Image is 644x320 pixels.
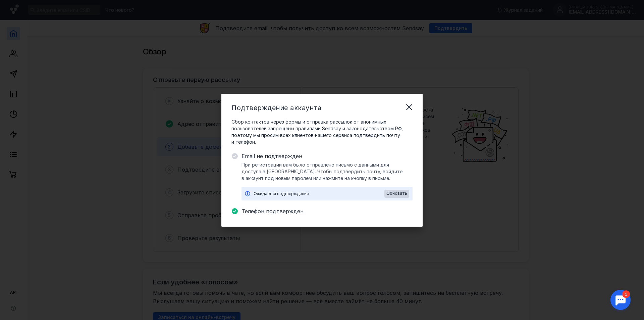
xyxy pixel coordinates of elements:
span: Email не подтвержден [241,152,413,160]
span: Телефон подтвержден [241,207,413,215]
div: 1 [15,4,23,11]
div: Ожидается подтверждение [254,190,384,197]
span: Обновить [386,191,407,196]
span: Подтверждение аккаунта [231,104,321,112]
span: При регистрации вам было отправлено письмо с данными для доступа в [GEOGRAPHIC_DATA]. Чтобы подтв... [241,162,413,182]
span: Сбор контактов через формы и отправка рассылок от анонимных пользователей запрещены правилами Sen... [231,119,413,145]
button: Обновить [384,190,409,198]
